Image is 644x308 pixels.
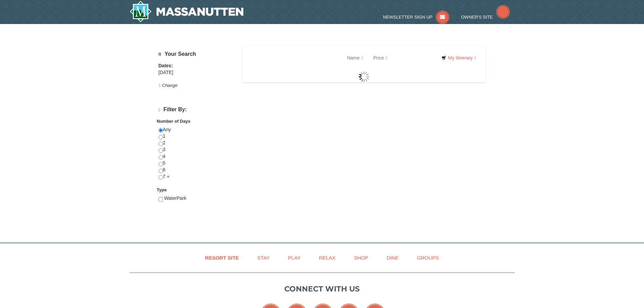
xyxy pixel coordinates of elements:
div: [DATE] [159,69,234,76]
h4: Filter By: [159,106,234,113]
strong: Dates: [159,63,173,68]
a: Name [342,51,368,65]
button: Change [159,82,178,89]
a: My Itinerary [437,53,480,63]
img: wait gif [359,71,369,82]
a: Dine [378,250,407,265]
p: Connect with us [129,283,515,294]
a: Relax [310,250,344,265]
a: Massanutten Resort [129,1,244,22]
a: Shop [345,250,377,265]
a: Stay [249,250,278,265]
strong: Type [157,187,167,192]
h5: Your Search [159,51,234,57]
img: Massanutten Resort Logo [129,1,244,22]
span: WaterPark [164,195,186,201]
strong: Number of Days [157,119,191,124]
a: Owner's Site [461,15,510,20]
a: Play [280,250,309,265]
a: Newsletter Sign Up [383,15,449,20]
a: Resort Site [197,250,247,265]
span: Owner's Site [461,15,493,20]
div: Any 1 2 3 4 5 6 7 + [159,126,234,187]
span: Newsletter Sign Up [383,15,432,20]
a: Price [368,51,392,65]
a: Groups [408,250,447,265]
